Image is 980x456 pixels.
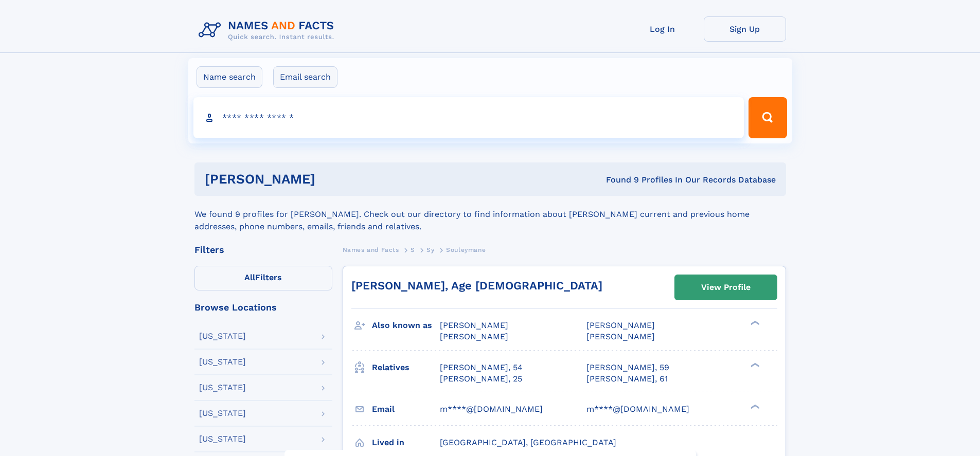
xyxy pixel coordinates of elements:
[411,243,415,256] a: S
[199,384,246,392] div: [US_STATE]
[460,174,776,186] div: Found 9 Profiles In Our Records Database
[586,332,655,341] span: [PERSON_NAME]
[199,435,246,443] div: [US_STATE]
[749,97,787,138] button: Search Button
[704,16,786,42] a: Sign Up
[199,332,246,340] div: [US_STATE]
[194,245,332,254] div: Filters
[244,272,255,282] span: All
[748,361,760,368] div: ❯
[440,320,508,330] span: [PERSON_NAME]
[194,266,332,290] label: Filters
[193,97,744,138] input: search input
[351,279,602,292] a: [PERSON_NAME], Age [DEMOGRAPHIC_DATA]
[199,409,246,417] div: [US_STATE]
[194,303,332,312] div: Browse Locations
[586,362,669,373] a: [PERSON_NAME], 59
[426,246,434,253] span: Sy
[197,66,262,88] label: Name search
[194,16,343,44] img: Logo Names and Facts
[440,437,616,447] span: [GEOGRAPHIC_DATA], [GEOGRAPHIC_DATA]
[372,434,440,451] h3: Lived in
[372,317,440,334] h3: Also known as
[343,243,399,256] a: Names and Facts
[586,373,668,385] a: [PERSON_NAME], 61
[440,362,523,373] a: [PERSON_NAME], 54
[199,358,246,366] div: [US_STATE]
[440,373,522,385] a: [PERSON_NAME], 25
[194,196,786,233] div: We found 9 profiles for [PERSON_NAME]. Check out our directory to find information about [PERSON_...
[411,246,415,253] span: S
[701,276,751,299] div: View Profile
[426,243,434,256] a: Sy
[205,173,461,186] h1: [PERSON_NAME]
[621,16,704,42] a: Log In
[446,246,486,253] span: Souleymane
[586,320,655,330] span: [PERSON_NAME]
[675,275,777,300] a: View Profile
[440,332,508,341] span: [PERSON_NAME]
[372,400,440,418] h3: Email
[748,403,760,410] div: ❯
[748,320,760,326] div: ❯
[273,66,337,88] label: Email search
[372,359,440,376] h3: Relatives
